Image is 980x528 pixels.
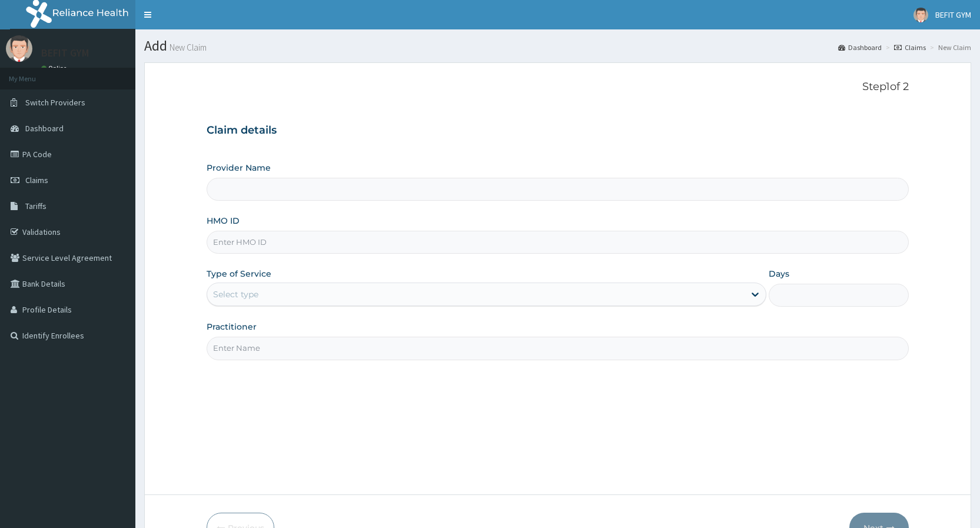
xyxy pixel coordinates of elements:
[207,231,909,254] input: Enter HMO ID
[894,42,926,52] a: Claims
[769,268,789,280] label: Days
[913,8,928,22] img: User Image
[25,123,64,134] span: Dashboard
[41,48,89,58] p: BEFIT GYM
[6,35,32,62] img: User Image
[935,9,971,20] span: BEFIT GYM
[207,215,240,227] label: HMO ID
[41,64,69,72] a: Online
[213,288,258,300] div: Select type
[927,42,971,52] li: New Claim
[167,43,207,52] small: New Claim
[25,97,85,108] span: Switch Providers
[207,321,257,333] label: Practitioner
[144,38,971,54] h1: Add
[25,175,48,185] span: Claims
[207,162,271,174] label: Provider Name
[207,124,909,137] h3: Claim details
[207,268,271,280] label: Type of Service
[25,201,46,211] span: Tariffs
[207,337,909,360] input: Enter Name
[207,81,909,94] p: Step 1 of 2
[838,42,882,52] a: Dashboard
